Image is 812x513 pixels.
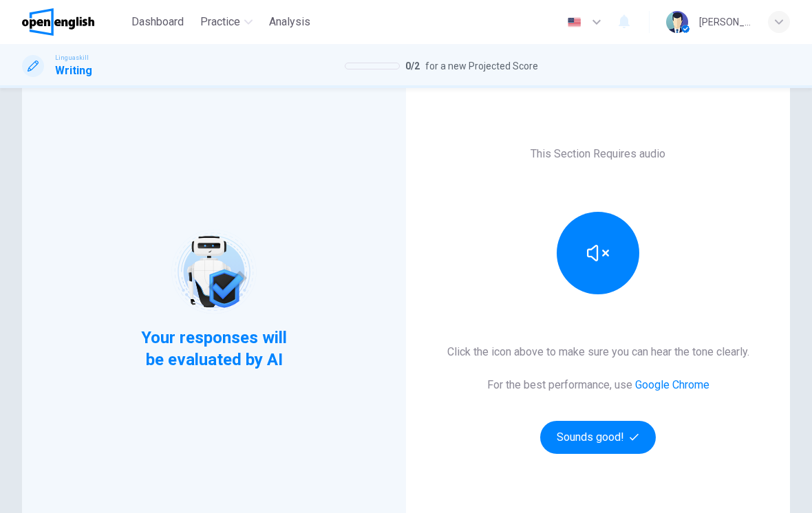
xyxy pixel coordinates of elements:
button: Sounds good! [540,421,656,454]
button: Analysis [264,10,316,34]
span: for a new Projected Score [425,58,538,74]
span: Dashboard [131,14,184,30]
span: Linguaskill [55,53,89,63]
span: 0 / 2 [405,58,420,74]
span: Practice [200,14,240,30]
button: Dashboard [126,10,189,34]
h6: For the best performance, use [487,377,709,393]
h1: Writing [55,63,92,79]
h6: This Section Requires audio [531,146,665,162]
span: Your responses will be evaluated by AI [131,327,298,371]
img: OpenEnglish logo [22,8,94,36]
img: en [566,17,583,28]
div: [PERSON_NAME] [699,14,751,30]
button: Practice [195,10,258,34]
img: Profile picture [666,11,688,33]
h6: Click the icon above to make sure you can hear the tone clearly. [447,344,749,360]
span: Analysis [269,14,310,30]
a: OpenEnglish logo [22,8,126,36]
a: Google Chrome [635,378,709,391]
img: robot icon [170,228,257,316]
